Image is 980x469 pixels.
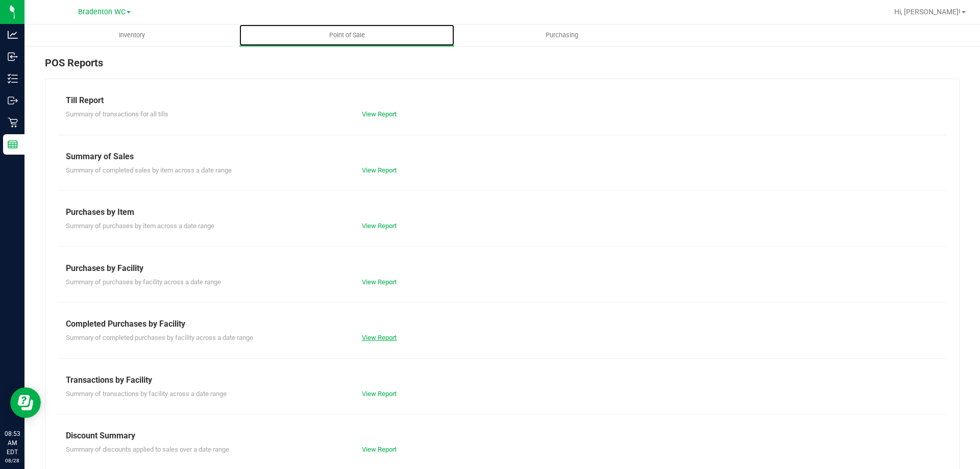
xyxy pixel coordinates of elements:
[66,262,939,275] div: Purchases by Facility
[362,278,397,286] a: View Report
[66,151,939,163] div: Summary of Sales
[66,166,232,174] span: Summary of completed sales by item across a date range
[362,222,397,230] a: View Report
[362,110,397,118] a: View Report
[66,430,939,442] div: Discount Summary
[66,446,229,453] span: Summary of discounts applied to sales over a date range
[66,222,214,230] span: Summary of purchases by item across a date range
[66,374,939,386] div: Transactions by Facility
[894,8,961,16] span: Hi, [PERSON_NAME]!
[78,8,126,16] span: Bradenton WC
[66,390,227,398] span: Summary of transactions by facility across a date range
[66,94,939,107] div: Till Report
[239,24,454,46] a: Point of Sale
[24,24,239,46] a: Inventory
[8,139,18,150] inline-svg: Reports
[10,387,41,418] iframe: Resource center
[66,318,939,330] div: Completed Purchases by Facility
[8,30,18,40] inline-svg: Analytics
[532,31,592,40] span: Purchasing
[45,55,960,79] div: POS Reports
[5,457,20,464] p: 08/28
[66,334,253,341] span: Summary of completed purchases by facility across a date range
[454,24,669,46] a: Purchasing
[362,446,397,453] a: View Report
[315,31,379,40] span: Point of Sale
[5,429,20,457] p: 08:53 AM EDT
[66,278,221,286] span: Summary of purchases by facility across a date range
[8,52,18,62] inline-svg: Inbound
[362,166,397,174] a: View Report
[362,334,397,341] a: View Report
[8,73,18,84] inline-svg: Inventory
[105,31,159,40] span: Inventory
[66,206,939,218] div: Purchases by Item
[8,95,18,106] inline-svg: Outbound
[8,117,18,128] inline-svg: Retail
[362,390,397,398] a: View Report
[66,110,168,118] span: Summary of transactions for all tills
